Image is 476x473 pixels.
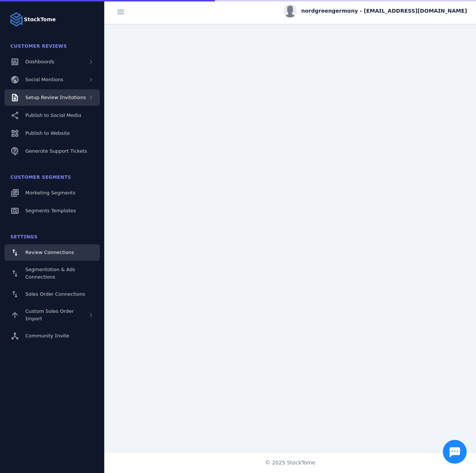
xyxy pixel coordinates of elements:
[4,244,100,261] a: Review Connections
[25,250,74,255] span: Review Connections
[4,107,100,124] a: Publish to Social Media
[10,44,67,49] span: Customer Reviews
[25,333,69,339] span: Community Invite
[25,59,54,64] span: Dashboards
[4,143,100,159] a: Generate Support Tickets
[10,234,38,239] span: Settings
[25,95,86,100] span: Setup Review Invitations
[4,262,100,285] a: Segmentation & Ads Connections
[4,185,100,201] a: Marketing Segments
[25,308,74,321] span: Custom Sales Order Import
[301,7,467,15] span: nordgreengermany - [EMAIL_ADDRESS][DOMAIN_NAME]
[283,4,297,18] img: profile.jpg
[283,4,467,18] button: nordgreengermany - [EMAIL_ADDRESS][DOMAIN_NAME]
[25,190,75,196] span: Marketing Segments
[4,125,100,142] a: Publish to Website
[25,130,70,136] span: Publish to Website
[24,16,56,23] strong: StackTome
[10,175,71,180] span: Customer Segments
[25,148,87,154] span: Generate Support Tickets
[4,286,100,302] a: Sales Order Connections
[9,12,24,27] img: Logo image
[25,267,75,280] span: Segmentation & Ads Connections
[25,77,63,82] span: Social Mentions
[25,208,76,213] span: Segments Templates
[4,328,100,344] a: Community Invite
[265,459,315,467] span: © 2025 StackTome
[25,291,85,297] span: Sales Order Connections
[4,203,100,219] a: Segments Templates
[25,112,81,118] span: Publish to Social Media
